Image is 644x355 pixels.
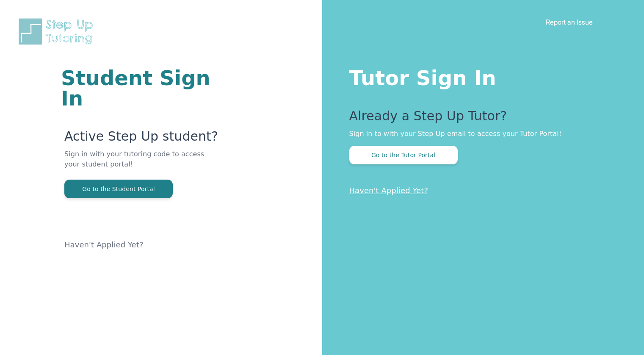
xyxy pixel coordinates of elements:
a: Haven't Applied Yet? [64,240,144,249]
h1: Student Sign In [61,68,221,108]
p: Sign in to with your Step Up email to access your Tutor Portal! [349,129,611,139]
img: Step Up Tutoring horizontal logo [17,17,98,46]
button: Go to the Student Portal [64,180,173,198]
p: Sign in with your tutoring code to access your student portal! [64,149,221,180]
h1: Tutor Sign In [349,64,611,88]
button: Go to the Tutor Portal [349,146,458,164]
a: Report an Issue [546,18,593,26]
a: Go to the Student Portal [64,185,173,193]
p: Active Step Up student? [64,129,221,149]
p: Already a Step Up Tutor? [349,108,611,129]
a: Go to the Tutor Portal [349,151,458,159]
a: Haven't Applied Yet? [349,186,428,195]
